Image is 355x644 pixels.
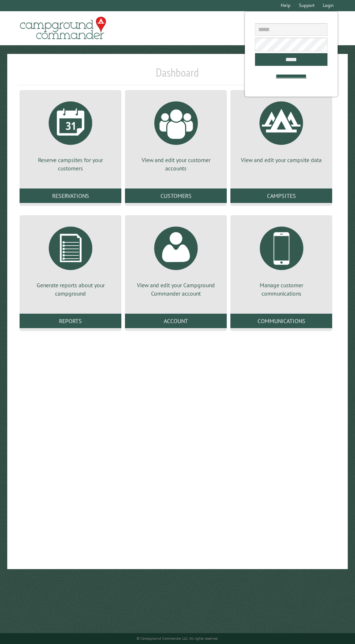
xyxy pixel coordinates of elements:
[239,96,323,164] a: View and edit your campsite data
[28,96,113,172] a: Reserve campsites for your customers
[239,281,323,297] p: Manage customer communications
[125,314,227,328] a: Account
[125,188,227,203] a: Customers
[18,65,337,85] h1: Dashboard
[20,314,121,328] a: Reports
[134,96,218,172] a: View and edit your customer accounts
[230,314,332,328] a: Communications
[28,281,113,297] p: Generate reports about your campground
[28,156,113,172] p: Reserve campsites for your customers
[134,156,218,172] p: View and edit your customer accounts
[239,221,323,297] a: Manage customer communications
[20,188,121,203] a: Reservations
[18,14,108,42] img: Campground Commander
[239,156,323,164] p: View and edit your campsite data
[28,221,113,297] a: Generate reports about your campground
[230,188,332,203] a: Campsites
[137,636,218,641] small: © Campground Commander LLC. All rights reserved.
[134,221,218,297] a: View and edit your Campground Commander account
[134,281,218,297] p: View and edit your Campground Commander account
